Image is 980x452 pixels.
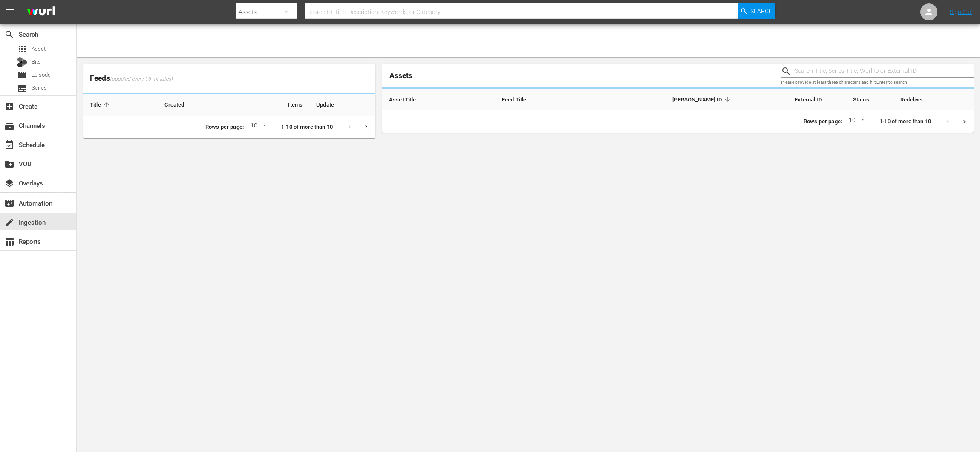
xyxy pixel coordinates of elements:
[281,123,333,131] p: 1-10 of more than 10
[894,89,974,110] th: Redeliver
[740,89,828,110] th: External ID
[4,237,14,247] span: Reports
[17,57,27,67] div: Bits
[829,89,894,110] th: Status
[495,89,578,110] th: Feed Title
[389,96,427,103] span: Asset Title
[956,113,973,130] button: Next page
[750,3,773,19] span: Search
[83,71,375,85] span: Feeds
[4,101,14,112] span: Create
[17,44,27,54] span: Asset
[83,94,375,116] table: sticky table
[845,115,866,128] div: 10
[672,96,733,103] span: [PERSON_NAME] ID
[5,7,15,17] span: menu
[247,121,268,133] div: 10
[4,140,14,150] span: Schedule
[389,71,412,80] span: Assets
[382,89,974,110] table: sticky table
[4,121,14,131] span: Channels
[781,79,974,86] p: Please provide at least three characters and hit Enter to search
[4,159,14,169] span: VOD
[110,76,173,83] span: (updated every 15 minutes)
[17,70,27,80] span: Episode
[795,65,974,78] input: Search Title, Series Title, Wurl ID or External ID
[90,101,112,109] span: Title
[32,45,46,53] span: Asset
[32,71,51,79] span: Episode
[738,3,775,19] button: Search
[309,94,375,116] th: Update
[4,178,14,188] span: Overlays
[20,2,61,22] img: ans4CAIJ8jUAAAAAAAAAAAAAAAAAAAAAAAAgQb4GAAAAAAAAAAAAAAAAAAAAAAAAJMjXAAAAAAAAAAAAAAAAAAAAAAAAgAT5G...
[879,118,931,126] p: 1-10 of more than 10
[164,101,195,109] span: Created
[950,9,972,15] a: Sign Out
[251,94,309,116] th: Items
[32,84,47,92] span: Series
[804,118,842,126] p: Rows per page:
[4,29,14,40] span: Search
[358,119,375,135] button: Next page
[32,58,41,66] span: Bits
[4,217,14,228] span: Ingestion
[205,123,244,131] p: Rows per page:
[17,83,27,93] span: Series
[4,198,14,209] span: Automation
